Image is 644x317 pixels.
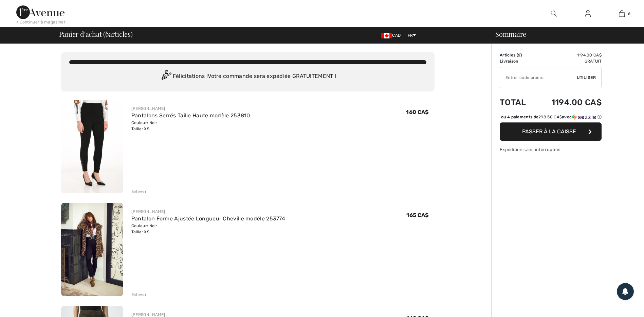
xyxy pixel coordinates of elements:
div: Enlever [131,291,147,298]
div: Félicitations ! Votre commande sera expédiée GRATUITEMENT ! [69,70,426,83]
span: CAD [381,33,403,38]
span: 6 [518,53,520,57]
span: FR [408,33,416,38]
img: recherche [551,10,557,18]
div: ou 4 paiements de298.50 CA$avecSezzle Cliquez pour en savoir plus sur Sezzle [500,114,602,122]
div: ou 4 paiements de avec [501,114,602,120]
img: Canadian Dollar [381,33,392,38]
img: Sezzle [572,114,596,120]
span: 165 CA$ [406,212,429,218]
div: [PERSON_NAME] [131,208,285,215]
img: 1ère Avenue [16,5,65,19]
img: Mon panier [619,10,625,18]
div: Couleur: Noir Taille: XS [131,223,285,235]
div: [PERSON_NAME] [131,105,250,112]
input: Code promo [500,67,577,88]
div: Sommaire [487,31,640,37]
span: 298.50 CA$ [538,115,562,119]
img: Mes infos [585,10,591,18]
a: Pantalon Forme Ajustée Longueur Cheville modèle 253774 [131,215,285,222]
span: 6 [628,11,630,17]
span: 6 [105,29,109,38]
a: Pantalons Serrés Taille Haute modèle 253810 [131,112,250,119]
div: Couleur: Noir Taille: XS [131,120,250,132]
button: Passer à la caisse [500,122,602,141]
td: Articles ( ) [500,52,535,58]
td: 1194.00 CA$ [535,91,602,114]
span: 160 CA$ [406,109,429,115]
img: Pantalon Forme Ajustée Longueur Cheville modèle 253774 [61,203,123,296]
td: 1194.00 CA$ [535,52,602,58]
td: Gratuit [535,58,602,64]
div: Enlever [131,188,147,195]
td: Total [500,91,535,114]
td: Livraison [500,58,535,64]
a: Se connecter [579,10,596,18]
span: Utiliser [577,74,596,81]
div: Expédition sans interruption [500,146,602,153]
span: Panier d'achat ( articles) [59,31,133,37]
div: < Continuer à magasiner [16,19,66,25]
span: Passer à la caisse [522,128,576,135]
a: 6 [605,10,638,18]
img: Congratulation2.svg [159,70,173,83]
img: Pantalons Serrés Taille Haute modèle 253810 [61,100,123,193]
